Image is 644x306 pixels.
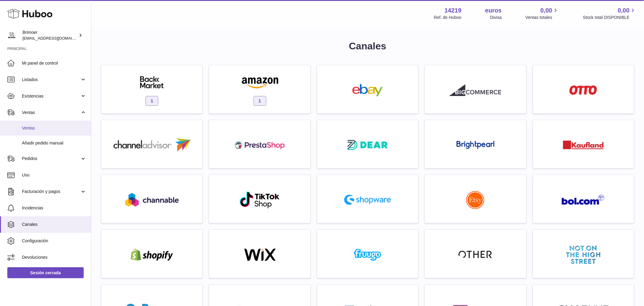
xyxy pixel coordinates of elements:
font: 0,00 [541,7,552,14]
a: Fruugo [320,233,415,275]
img: roseta-etsy [466,191,485,209]
font: Canales [349,41,387,52]
font: Sesión cerrada [30,270,61,275]
img: otro [459,250,492,259]
img: no en la calle principal [566,246,600,264]
img: eBay [342,84,394,96]
a: no en la calle principal [536,233,631,275]
img: roseta-bol [562,194,605,205]
a: wix [212,233,307,275]
font: Añadir pedido manual [22,141,63,145]
font: Listados [22,77,38,82]
img: roseta-prestashop [234,139,286,151]
a: 0,00 Stock total DISPONIBLE [583,6,637,20]
font: 0,00 [618,7,630,14]
img: roseta-otto [569,85,597,95]
a: roseta-perla brillante [428,123,523,165]
font: Uso [22,173,30,177]
font: Devoluciones [22,255,47,260]
a: roseta-channable [104,178,199,220]
font: Brimoer [23,30,37,35]
a: 0,00 Ventas totales [526,6,559,20]
font: Incidencias [22,205,43,210]
font: Facturación y pagos [22,189,60,194]
font: Principal [7,47,27,51]
font: 1 [151,98,153,103]
img: asesor de canales de roseta [114,138,191,151]
font: [EMAIL_ADDRESS][DOMAIN_NAME] [23,36,89,41]
img: tienda de tiktok roseta [239,191,280,209]
img: roseta-kaufland [563,141,604,149]
a: otro [428,233,523,275]
font: 1 [259,98,261,103]
img: mercado secundario [126,76,178,88]
font: Ventas totales [526,15,552,20]
a: roseta-shopware [320,178,415,220]
img: wix [234,249,286,261]
a: roseta-etsy [428,178,523,220]
img: Shopify [126,249,178,261]
font: 14219 [445,7,462,14]
img: roseta-querida [346,138,390,152]
font: Ref. de Huboo [434,15,461,20]
a: asesor de canales de roseta [104,123,199,165]
a: roseta-querida [320,123,415,165]
img: roseta-perla brillante [457,141,495,149]
a: roseta-otto [536,68,631,110]
font: euros [485,7,502,14]
a: tienda de tiktok roseta [212,178,307,220]
font: Ventas [22,110,35,115]
a: roseta-kaufland [536,123,631,165]
font: Pedidos [22,156,37,161]
a: Sesión cerrada [7,267,84,278]
a: eBay [320,68,415,110]
a: roseta-bigcommerce [428,68,523,110]
font: Ventas [22,126,35,130]
font: Configuración [22,238,48,243]
a: Amazonas 1 [212,68,307,110]
font: Divisa [490,15,502,20]
font: Canales [22,222,37,227]
font: Existencias [22,94,44,98]
img: roseta-shopware [342,192,394,207]
a: Shopify [104,233,199,275]
a: mercado secundario 1 [104,68,199,110]
a: roseta-prestashop [212,123,307,165]
font: Mi panel de control [22,61,58,66]
img: roseta-channable [125,193,179,207]
img: Amazonas [234,76,286,88]
font: Stock total DISPONIBLE [583,15,630,20]
a: roseta-bol [536,178,631,220]
img: oroses@renuevo.es [7,31,16,40]
img: Fruugo [342,249,394,261]
img: roseta-bigcommerce [450,84,501,96]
